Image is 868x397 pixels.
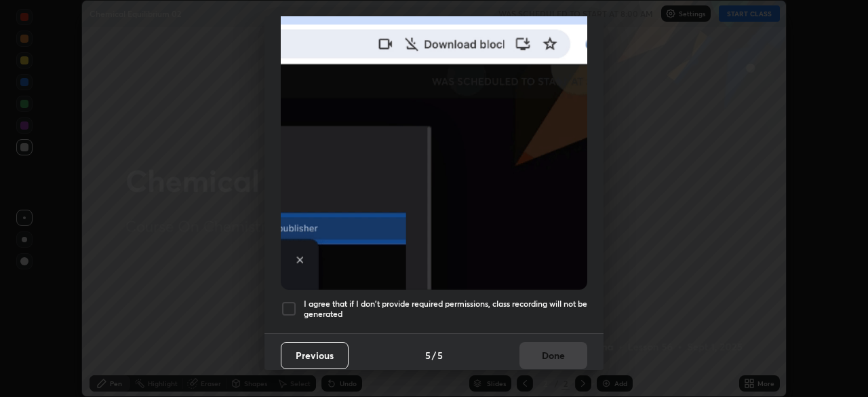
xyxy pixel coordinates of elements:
[425,348,431,362] h4: 5
[281,342,349,369] button: Previous
[437,348,443,362] h4: 5
[432,348,436,362] h4: /
[304,299,587,320] h5: I agree that if I don't provide required permissions, class recording will not be generated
